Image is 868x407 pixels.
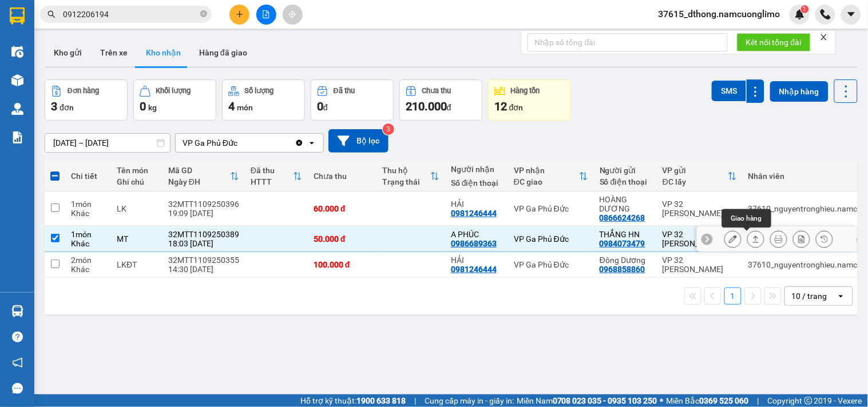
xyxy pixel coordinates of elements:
img: logo-vxr [10,7,25,25]
button: Số lượng4món [222,79,305,121]
div: Hàng tồn [511,87,540,95]
svg: open [837,292,846,301]
button: aim [283,5,303,25]
span: notification [12,357,23,368]
div: VP 32 [PERSON_NAME] [663,230,737,248]
div: Đông Dương [600,256,651,265]
strong: 0369 525 060 [700,396,749,405]
span: 3 [51,99,57,113]
img: phone-icon [821,9,831,19]
div: Ghi chú [117,177,157,186]
div: 14:30 [DATE] [168,265,239,274]
div: Thu hộ [382,166,430,175]
button: SMS [712,81,746,101]
div: A PHÚC [451,230,502,239]
div: Chưa thu [422,87,451,95]
div: 10 / trang [792,290,827,302]
div: Sửa đơn hàng [724,230,742,248]
button: caret-down [841,5,861,25]
div: LK [117,204,157,213]
span: Miền Bắc [667,394,749,407]
div: Người gửi [600,166,651,175]
span: 37615_dthong.namcuonglimo [649,7,790,21]
input: Selected VP Ga Phủ Đức. [239,137,240,149]
div: 0968858860 [600,265,645,274]
div: Chi tiết [71,171,105,181]
div: 0866624268 [600,213,645,222]
span: 210.000 [406,99,447,113]
div: Đã thu [334,87,355,95]
span: close [820,33,828,41]
th: Toggle SortBy [245,161,308,191]
th: Toggle SortBy [657,161,743,191]
span: 1 [803,5,807,13]
img: warehouse-icon [11,103,23,115]
div: Tên món [117,166,157,175]
div: HẢI [451,199,502,209]
div: ĐC lấy [663,177,728,186]
div: HẢI [451,256,502,265]
button: Đơn hàng3đơn [45,79,128,121]
div: HTTT [251,177,293,186]
img: warehouse-icon [11,305,23,317]
span: aim [288,10,296,18]
input: Tìm tên, số ĐT hoặc mã đơn [63,8,198,21]
img: solution-icon [11,131,23,143]
button: plus [229,5,249,25]
button: file-add [256,5,276,25]
div: Đơn hàng [68,87,99,95]
input: Select a date range. [45,134,170,152]
span: copyright [804,397,812,405]
span: message [12,383,23,394]
div: VP nhận [514,166,579,175]
div: Đã thu [251,166,293,175]
div: Giao hàng [747,230,764,248]
div: Giao hàng [722,209,771,228]
div: VP Ga Phủ Đức [514,204,588,213]
span: món [237,103,253,112]
div: 50.000 đ [314,234,371,244]
div: Khác [71,265,105,274]
span: close-circle [200,9,207,20]
button: 1 [724,288,742,305]
span: 0 [317,99,323,113]
div: VP Ga Phủ Đức [514,234,588,244]
strong: 0708 023 035 - 0935 103 250 [553,396,657,405]
button: Hàng đã giao [190,39,256,66]
span: caret-down [846,9,857,19]
div: 32MTT1109250355 [168,256,239,265]
div: 1 món [71,199,105,209]
span: Cung cấp máy in - giấy in: [425,394,514,407]
div: Khác [71,239,105,248]
button: Bộ lọc [328,129,389,153]
button: Kho gửi [45,39,91,66]
span: file-add [262,10,270,18]
span: đơn [60,103,74,112]
span: 4 [228,99,235,113]
div: Số lượng [245,87,274,95]
div: 100.000 đ [314,260,371,269]
strong: 1900 633 818 [356,396,406,405]
div: 32MTT1109250396 [168,199,239,209]
div: 1 món [71,230,105,239]
div: Mã GD [168,166,230,175]
div: 2 món [71,256,105,265]
div: 0981246444 [451,265,497,274]
span: đ [447,103,451,112]
img: warehouse-icon [11,46,23,58]
span: plus [236,10,244,18]
div: 18:03 [DATE] [168,239,239,248]
div: Ngày ĐH [168,177,230,186]
div: Khối lượng [156,87,191,95]
sup: 3 [383,123,394,135]
div: VP Ga Phủ Đức [183,137,237,149]
span: Miền Nam [517,394,657,407]
div: Chưa thu [314,171,371,181]
div: 19:09 [DATE] [168,209,239,218]
div: VP 32 [PERSON_NAME] [663,256,737,274]
div: ĐC giao [514,177,579,186]
div: 0984073479 [600,239,645,248]
span: | [414,394,416,407]
span: search [47,10,56,18]
button: Chưa thu210.000đ [399,79,482,121]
